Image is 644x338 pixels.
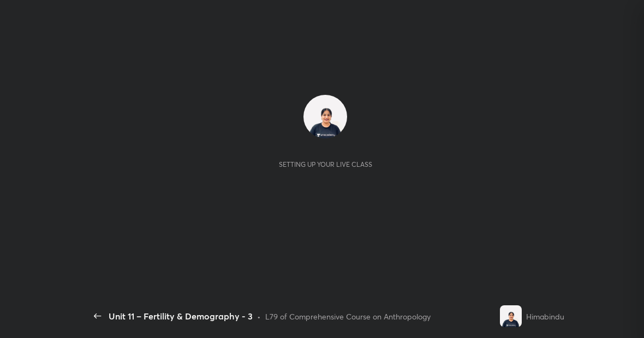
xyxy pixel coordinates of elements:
[279,160,372,168] div: Setting up your live class
[303,95,347,138] img: c8700997fef849a79414b35ed3cf7695.jpg
[265,311,431,322] div: L79 of Comprehensive Course on Anthropology
[257,311,261,322] div: •
[500,305,522,327] img: c8700997fef849a79414b35ed3cf7695.jpg
[109,310,253,323] div: Unit 11 – Fertility & Demography - 3
[526,311,564,322] div: Himabindu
